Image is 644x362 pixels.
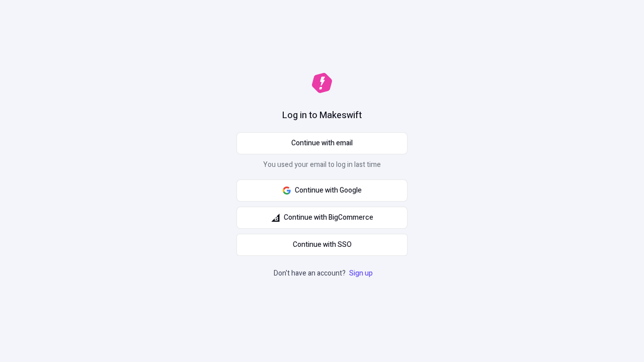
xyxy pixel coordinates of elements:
p: Don't have an account? [274,268,375,279]
span: Continue with BigCommerce [284,212,373,223]
h1: Log in to Makeswift [282,109,362,122]
button: Continue with email [236,132,408,154]
span: Continue with Google [295,185,362,196]
button: Continue with Google [236,179,408,202]
a: Sign up [347,268,375,279]
span: Continue with email [291,138,353,149]
a: Continue with SSO [236,234,408,256]
button: Continue with BigCommerce [236,207,408,229]
p: You used your email to log in last time [236,159,408,174]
